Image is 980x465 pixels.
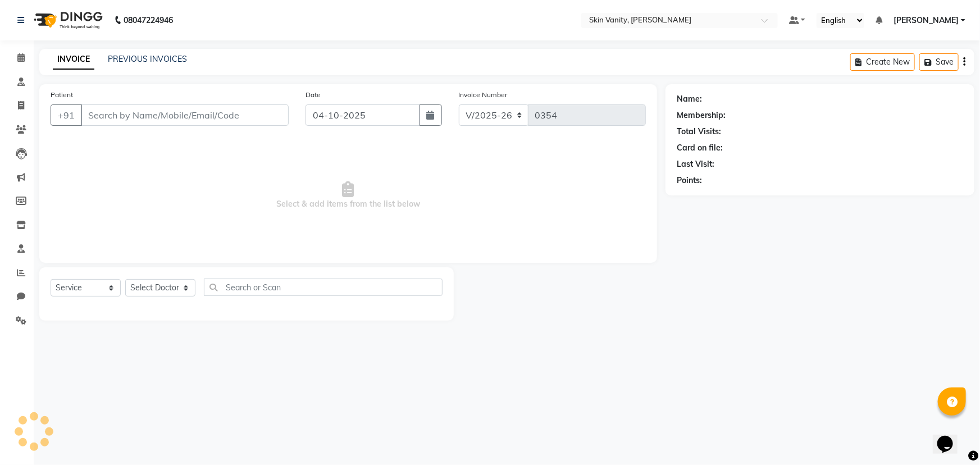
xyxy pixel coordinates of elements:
[124,4,173,36] b: 08047224946
[459,90,508,100] label: Invoice Number
[894,15,959,26] span: [PERSON_NAME]
[677,110,726,121] div: Membership:
[850,53,915,71] button: Create New
[51,90,73,100] label: Patient
[677,142,723,154] div: Card on file:
[53,49,94,70] a: INVOICE
[677,126,721,138] div: Total Visits:
[677,93,702,105] div: Name:
[204,279,443,296] input: Search or Scan
[677,175,702,186] div: Points:
[51,104,82,126] button: +91
[81,104,289,126] input: Search by Name/Mobile/Email/Code
[51,139,646,252] span: Select & add items from the list below
[306,90,321,100] label: Date
[933,420,969,454] iframe: chat widget
[919,53,959,71] button: Save
[677,158,714,170] div: Last Visit:
[108,54,187,64] a: PREVIOUS INVOICES
[29,4,106,36] img: logo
